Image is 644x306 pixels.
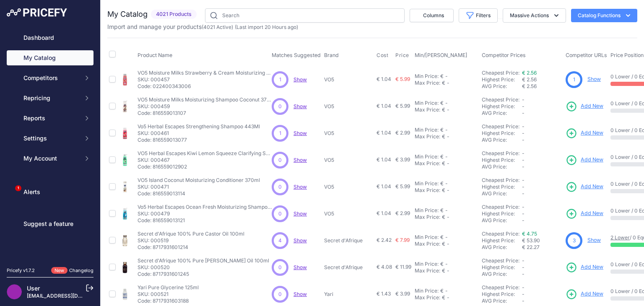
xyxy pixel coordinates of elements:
[415,153,439,160] div: Min Price:
[293,237,307,244] span: Show
[324,237,373,244] p: Secret d'Afrique
[522,96,525,103] span: -
[581,183,603,191] span: Add New
[293,76,307,83] a: Show
[138,157,272,163] p: SKU: 000467
[395,237,410,243] span: € 7.99
[482,130,522,137] div: Highest Price:
[138,184,260,190] p: SKU: 000471
[522,157,525,163] span: -
[610,52,644,58] span: Price Position
[581,102,603,110] span: Add New
[51,267,68,274] span: New
[522,298,525,304] span: -
[138,231,244,237] p: Secret d'Afrique 100% Pure Castor Oil 100ml
[482,217,522,224] div: AVG Price:
[522,184,525,190] span: -
[415,127,439,133] div: Min Price:
[324,76,373,83] p: VO5
[293,184,307,190] a: Show
[571,9,637,22] button: Catalog Functions
[138,123,260,130] p: Vo5 Herbal Escapes Strengthening Shampoo 443Ml
[522,210,525,217] span: -
[566,127,603,139] a: Add New
[138,244,244,251] p: Code: 8717931601214
[7,8,67,17] img: Pricefy Logo
[7,131,93,146] button: Settings
[415,100,439,106] div: Min Price:
[445,187,449,194] div: -
[482,110,522,117] div: AVG Price:
[445,160,449,167] div: -
[7,70,93,86] button: Competitors
[610,234,630,241] a: 2 Lower
[445,133,449,140] div: -
[482,163,522,170] div: AVG Price:
[138,204,272,210] p: Vo5 Herbal Escapes Ocean Fresh Moisturizing Shampoo 370Ml
[445,106,449,113] div: -
[395,76,410,82] span: € 5.99
[503,8,566,23] button: Massive Actions
[377,103,391,109] span: € 1.04
[7,30,93,45] a: Dashboard
[482,103,522,110] div: Highest Price:
[444,207,448,214] div: -
[415,288,439,294] div: Min Price:
[377,52,390,59] button: Cost
[581,210,603,218] span: Add New
[377,290,391,297] span: € 1.43
[138,217,272,224] p: Code: 816559013121
[482,298,522,304] div: AVG Price:
[442,133,445,140] div: €
[573,237,576,244] span: 3
[482,76,522,83] div: Highest Price:
[445,241,449,247] div: -
[293,210,307,217] span: Show
[395,52,411,59] button: Price
[138,163,272,170] p: Code: 816559012902
[377,210,391,216] span: € 1.04
[395,290,410,297] span: € 3.99
[444,73,448,80] div: -
[482,52,526,58] span: Competitor Prices
[440,261,444,267] div: €
[377,52,388,59] span: Cost
[138,137,260,143] p: Code: 816559013077
[202,24,233,30] span: ( )
[442,160,445,167] div: €
[278,103,282,110] span: 0
[324,103,373,110] p: VO5
[415,261,439,267] div: Min Price:
[7,91,93,106] button: Repricing
[415,73,439,80] div: Min Price:
[324,264,373,271] p: Secret d'Afrique
[324,130,373,137] p: VO5
[138,83,272,90] p: Code: 022400343006
[377,156,391,163] span: € 1.04
[415,180,439,187] div: Min Price:
[410,9,454,22] button: Columns
[415,160,440,167] div: Max Price:
[522,137,525,143] span: -
[138,96,272,103] p: VO5 Moisture Milks Moisturizing Shampoo Coconut 370ml
[522,257,525,264] span: -
[293,103,307,109] a: Show
[395,183,410,189] span: € 5.99
[138,76,272,83] p: SKU: 000457
[440,288,444,294] div: €
[522,217,525,223] span: -
[293,264,307,270] a: Show
[278,156,282,164] span: 0
[522,76,537,83] span: € 2.56
[293,130,307,136] a: Show
[138,237,244,244] p: SKU: 000519
[440,127,444,133] div: €
[278,183,282,191] span: 0
[482,123,519,130] a: Cheapest Price:
[324,157,373,163] p: VO5
[573,76,575,83] span: 1
[69,267,93,273] a: Changelog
